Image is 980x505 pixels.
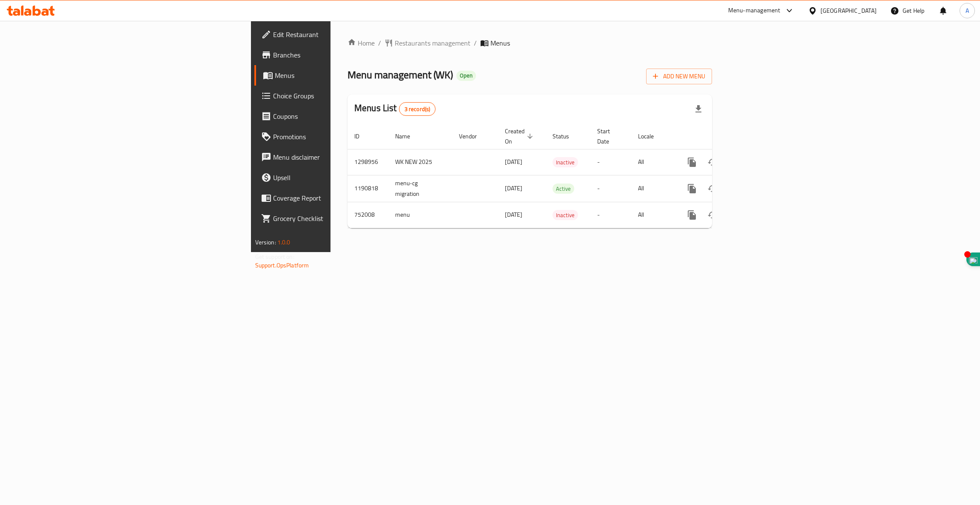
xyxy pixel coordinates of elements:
span: Version: [255,237,276,248]
div: Total records count [399,102,436,116]
span: Inactive [553,158,578,167]
span: Locale [638,131,665,141]
li: / [474,38,477,48]
td: - [590,202,631,228]
span: ID [354,131,370,141]
button: Add New Menu [646,69,712,84]
button: Change Status [702,178,723,199]
a: Restaurants management [385,38,470,48]
a: Coupons [254,106,415,126]
span: [DATE] [505,183,522,194]
span: Start Date [597,126,621,146]
table: enhanced table [348,123,770,228]
a: Menus [254,65,415,86]
span: Open [456,72,476,79]
span: Edit Restaurant [273,29,408,40]
span: Name [395,131,421,141]
span: Active [553,184,574,194]
span: Inactive [553,210,578,220]
a: Grocery Checklist [254,208,415,229]
a: Support.OpsPlatform [255,260,309,271]
span: Get support on: [255,251,294,262]
span: Coupons [273,111,408,121]
span: Vendor [459,131,488,141]
a: Coverage Report [254,188,415,208]
td: menu-cg migration [388,175,452,202]
button: more [682,205,702,225]
span: Menu disclaimer [273,152,408,162]
button: Change Status [702,205,723,225]
span: Branches [273,50,408,60]
a: Upsell [254,167,415,188]
a: Promotions [254,126,415,147]
td: WK NEW 2025 [388,149,452,175]
div: Menu-management [728,6,781,16]
td: All [631,149,675,175]
td: All [631,202,675,228]
td: menu [388,202,452,228]
span: [DATE] [505,209,522,220]
span: 3 record(s) [399,105,436,113]
span: Created On [505,126,536,146]
td: - [590,175,631,202]
span: Menus [275,70,408,80]
div: [GEOGRAPHIC_DATA] [820,6,877,15]
button: more [682,178,702,199]
span: Upsell [273,172,408,183]
td: All [631,175,675,202]
span: 1.0.0 [277,237,291,248]
span: Restaurants management [395,38,470,48]
a: Edit Restaurant [254,24,415,45]
nav: breadcrumb [348,38,712,48]
span: Add New Menu [653,71,705,82]
button: Change Status [702,152,723,172]
span: Grocery Checklist [273,213,408,224]
th: Actions [675,123,770,149]
span: A [966,6,969,15]
span: Menus [490,38,510,48]
div: Export file [688,99,709,119]
div: Open [456,71,476,81]
span: Status [553,131,580,141]
a: Branches [254,45,415,65]
td: - [590,149,631,175]
span: Coverage Report [273,193,408,203]
a: Menu disclaimer [254,147,415,167]
h2: Menus List [354,102,436,116]
span: [DATE] [505,156,522,167]
button: more [682,152,702,172]
span: Promotions [273,132,408,142]
span: Choice Groups [273,91,408,101]
a: Choice Groups [254,86,415,106]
